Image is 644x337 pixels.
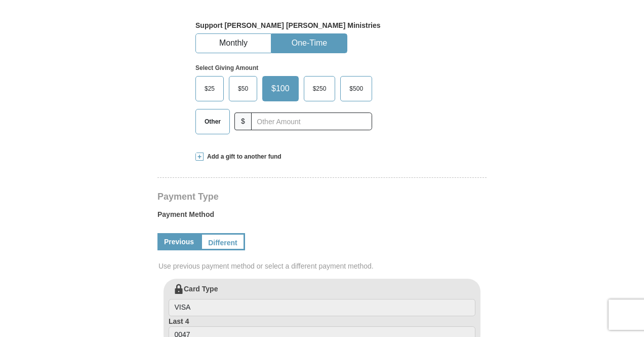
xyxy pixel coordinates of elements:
[195,64,258,71] strong: Select Giving Amount
[199,114,226,129] span: Other
[200,233,245,250] a: Different
[157,193,487,201] h4: Payment Type
[199,81,220,96] span: $25
[158,261,488,271] span: Use previous payment method or select a different payment method.
[157,233,200,250] a: Previous
[272,34,347,53] button: One-Time
[251,113,372,130] input: Other Amount
[169,284,475,316] label: Card Type
[308,81,332,96] span: $250
[169,299,475,316] input: Card Type
[195,21,449,30] h5: Support [PERSON_NAME] [PERSON_NAME] Ministries
[266,81,295,96] span: $100
[157,209,487,224] label: Payment Method
[234,113,252,130] span: $
[233,81,253,96] span: $50
[196,34,271,53] button: Monthly
[204,153,281,161] span: Add a gift to another fund
[344,81,368,96] span: $500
